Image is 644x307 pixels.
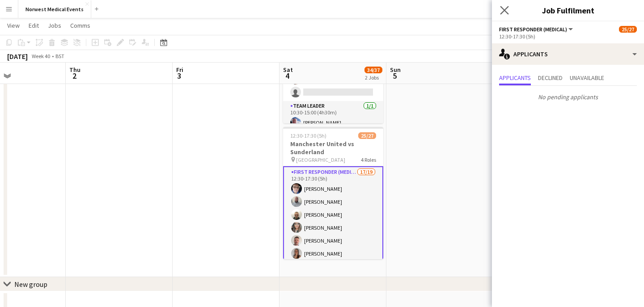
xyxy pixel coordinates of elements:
[7,52,28,61] div: [DATE]
[7,21,20,29] span: View
[492,4,644,16] h3: Job Fulfilment
[44,20,65,31] a: Jobs
[175,71,183,81] span: 3
[361,156,376,163] span: 4 Roles
[70,21,90,29] span: Comms
[25,20,42,31] a: Edit
[283,127,383,259] app-job-card: 12:30-17:30 (5h)25/27Manchester United vs Sunderland [GEOGRAPHIC_DATA]4 RolesFirst Responder (Med...
[619,26,637,33] span: 25/27
[14,280,47,289] div: New group
[499,75,531,81] span: Applicants
[55,53,64,59] div: BST
[492,89,644,105] p: No pending applicants
[48,21,61,29] span: Jobs
[290,132,326,139] span: 12:30-17:30 (5h)
[18,0,91,18] button: Norwest Medical Events
[29,21,39,29] span: Edit
[176,66,183,74] span: Fri
[390,66,401,74] span: Sun
[570,75,604,81] span: Unavailable
[538,75,563,81] span: Declined
[358,132,376,139] span: 25/27
[499,26,567,33] span: First Responder (Medical)
[69,66,80,74] span: Thu
[283,140,383,156] h3: Manchester United vs Sunderland
[4,20,23,31] a: View
[296,156,345,163] span: [GEOGRAPHIC_DATA]
[365,74,382,81] div: 2 Jobs
[283,66,293,74] span: Sat
[283,101,383,131] app-card-role: Team Leader1/110:30-15:00 (4h30m)[PERSON_NAME]
[492,43,644,65] div: Applicants
[30,53,52,59] span: Week 40
[364,67,382,73] span: 34/37
[499,33,637,40] div: 12:30-17:30 (5h)
[499,26,574,33] button: First Responder (Medical)
[68,71,80,81] span: 2
[67,20,94,31] a: Comms
[389,71,401,81] span: 5
[282,71,293,81] span: 4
